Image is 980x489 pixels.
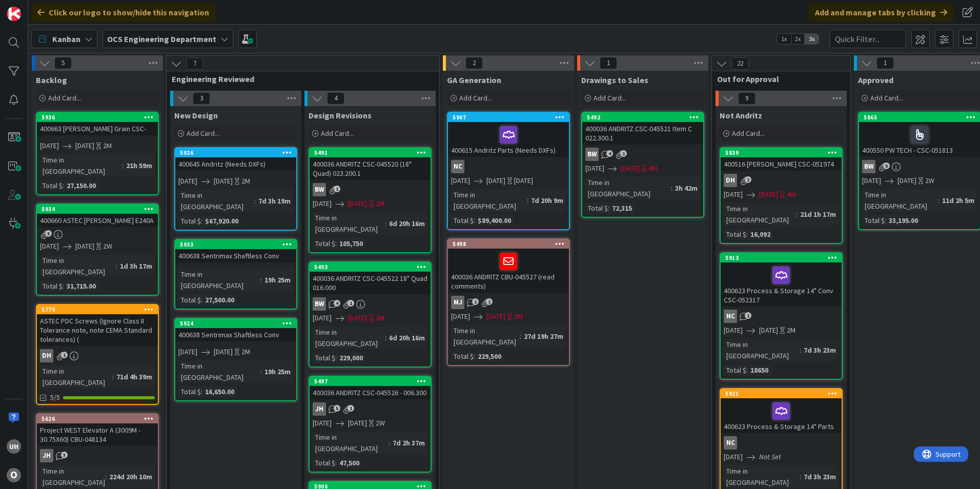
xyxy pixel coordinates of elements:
[521,331,566,342] div: 27d 19h 27m
[172,74,426,84] span: Engineering Reviewed
[475,215,514,226] div: $89,400.00
[103,241,112,252] div: 2W
[527,195,528,206] span: :
[37,205,158,227] div: 5934400660 ASTEC [PERSON_NAME] E240A
[7,439,21,454] div: uh
[214,347,233,357] span: [DATE]
[451,215,474,226] div: Total $
[117,260,155,272] div: 1d 3h 17m
[720,147,843,244] a: 5839400516 [PERSON_NAME] CSC-051974DH[DATE][DATE]4WTime in [GEOGRAPHIC_DATA]:21d 1h 17mTotal $:16...
[801,344,839,356] div: 7d 3h 23m
[609,202,635,214] div: 72,315
[582,113,703,145] div: 5492400036 ANDRITZ CSC-045521 Item C 022.300.1
[313,432,389,454] div: Time in [GEOGRAPHIC_DATA]
[116,260,117,272] span: :
[720,110,762,120] span: Not Andritz
[105,471,107,482] span: :
[310,262,431,294] div: 5493400036 ANDRITZ CSC-045522 18" Quad 016.000
[725,254,842,261] div: 5913
[310,157,431,180] div: 400036 ANDRITZ CSC-045520 (18" Quad) 023.200.1
[180,320,296,327] div: 5924
[7,468,21,482] div: O
[885,215,886,226] span: :
[175,148,296,171] div: 5926400645 Andritz (Needs DXFs)
[40,154,122,177] div: Time in [GEOGRAPHIC_DATA]
[385,332,386,343] span: :
[334,405,340,412] span: 5
[731,57,749,70] span: 22
[335,457,337,468] span: :
[585,163,604,174] span: [DATE]
[671,182,672,194] span: :
[327,92,344,105] span: 4
[178,360,260,383] div: Time in [GEOGRAPHIC_DATA]
[724,189,743,200] span: [DATE]
[862,215,885,226] div: Total $
[940,195,977,206] div: 11d 2h 5m
[61,352,68,358] span: 1
[858,75,893,85] span: Approved
[42,415,158,422] div: 5626
[175,249,296,262] div: 400638 Sentrimax Shaftless Conv
[37,113,158,122] div: 5936
[582,148,703,161] div: BW
[724,203,796,226] div: Time in [GEOGRAPHIC_DATA]
[241,347,250,357] div: 2M
[31,3,215,22] div: Click our logo to show/hide this navigation
[585,202,608,214] div: Total $
[37,423,158,446] div: Project WEST Elevator A (3009M - 30.75X60) CBU-048134
[862,189,938,212] div: Time in [GEOGRAPHIC_DATA]
[175,148,296,157] div: 5926
[313,183,326,196] div: BW
[40,349,53,362] div: DH
[52,33,80,45] span: Kanban
[40,241,59,252] span: [DATE]
[37,113,158,135] div: 5936400663 [PERSON_NAME] Grain CSC-
[37,122,158,135] div: 400663 [PERSON_NAME] Grain CSC-
[859,122,980,157] div: 400550 PW TECH - CSC-051813
[202,294,237,305] div: 27,500.00
[337,238,365,249] div: 105,750
[310,183,431,196] div: BW
[724,452,743,462] span: [DATE]
[124,160,155,171] div: 21h 59m
[453,114,569,121] div: 5907
[313,327,385,349] div: Time in [GEOGRAPHIC_DATA]
[594,93,626,103] span: Add Card...
[798,209,839,220] div: 21d 1h 17m
[309,376,432,473] a: 5497400036 ANDRITZ CSC-045526 - 006.300JH[DATE][DATE]2WTime in [GEOGRAPHIC_DATA]:7d 2h 37mTotal $...
[721,148,842,171] div: 5839400516 [PERSON_NAME] CSC-051974
[759,452,781,461] i: Not Set
[448,160,569,173] div: NC
[314,149,431,156] div: 5491
[114,371,155,382] div: 71d 4h 39m
[7,7,21,21] img: Visit kanbanzone.com
[37,214,158,227] div: 400660 ASTEC [PERSON_NAME] E240A
[472,298,479,305] span: 1
[620,150,627,157] span: 1
[54,57,72,69] span: 5
[474,351,475,362] span: :
[721,174,842,187] div: DH
[606,150,613,157] span: 4
[447,238,570,366] a: 5498400036 ANDRITZ CBU-045527 (read comments)MJ[DATE][DATE]2MTime in [GEOGRAPHIC_DATA]:27d 19h 27...
[608,202,609,214] span: :
[514,175,533,186] div: [DATE]
[897,175,916,186] span: [DATE]
[178,294,201,305] div: Total $
[453,240,569,248] div: 5498
[585,148,599,161] div: BW
[447,112,570,230] a: 5907400615 Andritz Parts (Needs DXFs)NC[DATE][DATE][DATE]Time in [GEOGRAPHIC_DATA]:7d 20h 9mTotal...
[514,311,523,322] div: 2M
[725,390,842,397] div: 5921
[759,189,778,200] span: [DATE]
[447,75,501,85] span: GA Generation
[174,239,297,310] a: 5933400638 Sentrimax Shaftless ConvTime in [GEOGRAPHIC_DATA]:19h 25mTotal $:27,500.00
[451,296,464,309] div: MJ
[337,352,365,363] div: 229,000
[348,418,367,429] span: [DATE]
[746,229,748,240] span: :
[582,113,703,122] div: 5492
[36,304,159,405] a: 5779ASTEC PDC Screws (Ignore Class II Tolerance note, note CEMA Standard tolerances) (DHTime in [...
[103,140,112,151] div: 2M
